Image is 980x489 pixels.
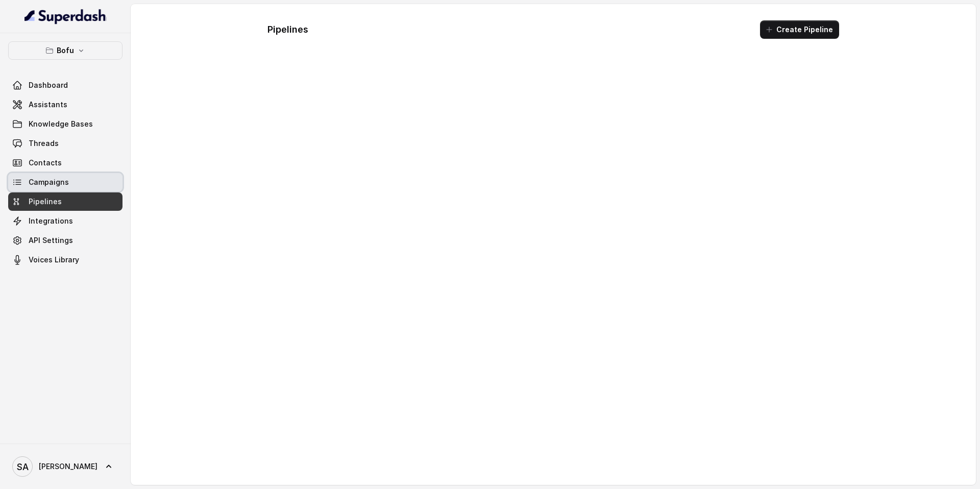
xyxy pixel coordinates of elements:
[8,76,122,94] a: Dashboard
[29,255,79,265] span: Voices Library
[17,461,29,472] text: SA
[29,119,93,129] span: Knowledge Bases
[8,95,122,114] a: Assistants
[8,115,122,133] a: Knowledge Bases
[29,197,62,207] span: Pipelines
[29,100,67,110] span: Assistants
[8,251,122,269] a: Voices Library
[57,44,74,57] p: Bofu
[8,452,122,481] a: [PERSON_NAME]
[760,20,839,39] button: Create Pipeline
[8,173,122,191] a: Campaigns
[29,235,73,246] span: API Settings
[8,41,122,60] button: Bofu
[8,154,122,172] a: Contacts
[8,212,122,230] a: Integrations
[39,461,97,472] span: [PERSON_NAME]
[29,138,59,149] span: Threads
[29,80,68,90] span: Dashboard
[267,21,308,38] h1: Pipelines
[8,192,122,211] a: Pipelines
[29,177,69,187] span: Campaigns
[24,8,107,25] img: light.svg
[8,134,122,153] a: Threads
[29,158,62,168] span: Contacts
[29,216,73,226] span: Integrations
[8,231,122,250] a: API Settings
